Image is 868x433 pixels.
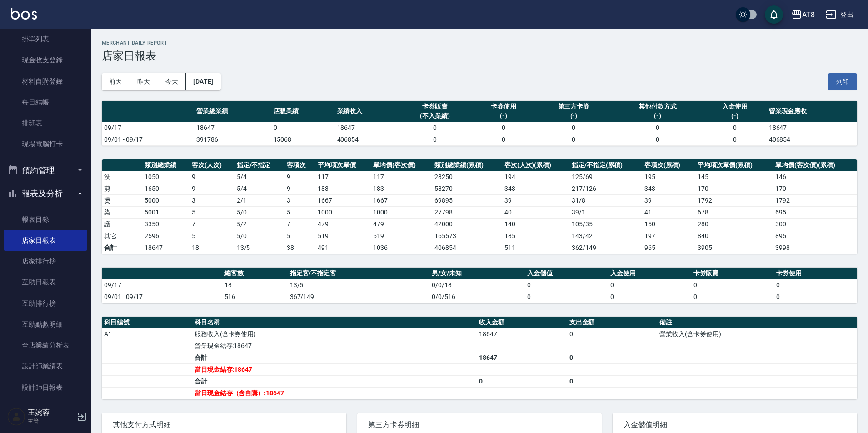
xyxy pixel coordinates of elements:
[569,171,642,183] td: 125 / 69
[234,230,285,242] td: 5 / 0
[142,194,190,206] td: 5000
[234,194,285,206] td: 2 / 1
[371,159,432,171] th: 單均價(客次價)
[477,317,567,328] th: 收入金額
[399,122,472,134] td: 0
[142,230,190,242] td: 2596
[502,183,569,194] td: 343
[288,279,430,291] td: 13/5
[315,183,371,194] td: 183
[102,122,194,134] td: 09/17
[222,268,288,279] th: 總客數
[703,122,767,134] td: 0
[4,209,87,230] a: 報表目錄
[102,183,142,194] td: 剪
[288,291,430,303] td: 367/149
[371,183,432,194] td: 183
[612,122,703,134] td: 0
[371,230,432,242] td: 519
[429,291,525,303] td: 0/0/516
[773,194,857,206] td: 1792
[502,194,569,206] td: 39
[429,268,525,279] th: 男/女/未知
[142,171,190,183] td: 1050
[567,375,658,387] td: 0
[4,251,87,272] a: 店家排行榜
[190,171,234,183] td: 9
[315,159,371,171] th: 平均項次單價
[657,328,857,340] td: 營業收入(含卡券使用)
[186,73,220,90] button: [DATE]
[567,317,658,328] th: 支出金額
[102,40,857,46] h2: Merchant Daily Report
[190,183,234,194] td: 9
[284,230,315,242] td: 5
[194,101,271,122] th: 營業總業績
[192,387,477,399] td: 當日現金結存（含自購）:18647
[102,73,130,90] button: 前天
[502,171,569,183] td: 194
[695,218,773,230] td: 280
[695,194,773,206] td: 1792
[432,159,502,171] th: 類別總業績(累積)
[102,230,142,242] td: 其它
[695,183,773,194] td: 170
[4,182,87,205] button: 報表及分析
[222,291,288,303] td: 516
[4,356,87,377] a: 設計師業績表
[142,159,190,171] th: 類別總業績
[192,340,477,352] td: 營業現金結存:18647
[234,242,285,254] td: 13/5
[190,159,234,171] th: 客次(人次)
[569,218,642,230] td: 105 / 35
[788,5,818,24] button: AT8
[4,159,87,182] button: 預約管理
[432,242,502,254] td: 406854
[271,101,335,122] th: 店販業績
[190,206,234,218] td: 5
[4,134,87,154] a: 現場電腦打卡
[399,134,472,145] td: 0
[535,122,613,134] td: 0
[102,268,857,303] table: a dense table
[401,102,469,111] div: 卡券販賣
[102,328,192,340] td: A1
[828,73,857,90] button: 列印
[432,171,502,183] td: 28250
[432,206,502,218] td: 27798
[767,101,857,122] th: 營業現金應收
[608,268,691,279] th: 入金使用
[234,159,285,171] th: 指定/不指定
[569,230,642,242] td: 143 / 42
[142,242,190,254] td: 18647
[642,171,695,183] td: 195
[474,111,533,121] div: (-)
[4,71,87,92] a: 材料自購登錄
[567,352,658,363] td: 0
[502,206,569,218] td: 40
[767,134,857,145] td: 406854
[773,171,857,183] td: 146
[28,417,74,425] p: 主管
[113,420,335,429] span: 其他支付方式明細
[4,314,87,335] a: 互助點數明細
[271,134,335,145] td: 15068
[774,279,857,291] td: 0
[432,183,502,194] td: 58270
[472,134,535,145] td: 0
[624,420,846,429] span: 入金儲值明細
[569,159,642,171] th: 指定/不指定(累積)
[284,159,315,171] th: 客項次
[371,218,432,230] td: 479
[4,50,87,70] a: 現金收支登錄
[315,218,371,230] td: 479
[130,73,158,90] button: 昨天
[4,398,87,419] a: 設計師業績分析表
[432,218,502,230] td: 42000
[502,230,569,242] td: 185
[371,194,432,206] td: 1667
[4,113,87,134] a: 排班表
[234,183,285,194] td: 5 / 4
[773,159,857,171] th: 單均價(客次價)(累積)
[371,242,432,254] td: 1036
